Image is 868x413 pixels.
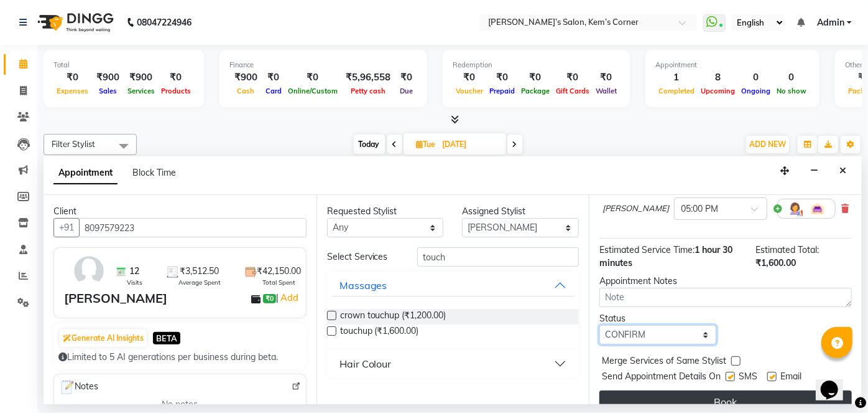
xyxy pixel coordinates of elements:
iframe: chat widget [816,363,856,401]
button: Close [834,161,852,181]
span: Tue [413,140,439,149]
div: ₹0 [553,70,593,85]
span: Admin [817,16,844,29]
button: Hair Colour [332,353,575,375]
span: Filter Stylist [52,139,95,149]
span: Petty cash [348,87,389,95]
div: [PERSON_NAME] [64,289,167,308]
span: Send Appointment Details On [602,370,721,386]
input: 2025-10-07 [439,135,501,154]
span: Total Spent [262,278,295,287]
span: Notes [59,379,98,396]
span: No notes [162,398,198,411]
span: Prepaid [486,87,518,95]
div: ₹0 [453,70,486,85]
div: Appointment Notes [599,275,852,288]
span: Sales [96,87,120,95]
div: 1 [655,70,698,85]
input: Search by service name [417,247,579,267]
img: avatar [71,253,107,289]
span: Expenses [53,87,91,95]
span: BETA [153,332,180,344]
span: ₹3,512.50 [180,265,219,278]
button: Massages [332,274,575,297]
span: Online/Custom [285,87,341,95]
div: Limited to 5 AI generations per business during beta. [58,351,302,364]
button: ADD NEW [746,136,789,153]
div: Status [599,312,716,325]
div: ₹900 [91,70,124,85]
div: ₹0 [262,70,285,85]
div: ₹0 [593,70,620,85]
span: Completed [655,87,698,95]
button: +91 [53,218,80,237]
span: ADD NEW [749,140,786,149]
span: Voucher [453,87,486,95]
img: logo [32,5,117,40]
button: Generate AI Insights [60,330,147,347]
a: Add [279,290,300,305]
div: 8 [698,70,738,85]
span: | [276,290,300,305]
span: Due [397,87,416,95]
div: ₹0 [486,70,518,85]
div: ₹900 [124,70,158,85]
div: ₹0 [53,70,91,85]
div: Total [53,60,194,70]
div: Select Services [318,250,408,263]
span: Products [158,87,194,95]
span: ₹1,600.00 [755,257,796,268]
div: Requested Stylist [327,205,444,218]
span: No show [773,87,810,95]
span: Gift Cards [553,87,593,95]
div: Massages [339,278,387,293]
div: Redemption [453,60,620,70]
input: Search by Name/Mobile/Email/Code [79,218,307,237]
span: Block Time [132,167,176,178]
span: Upcoming [698,87,738,95]
div: 0 [738,70,773,85]
div: ₹0 [395,70,417,85]
div: ₹0 [285,70,341,85]
span: Estimated Service Time: [599,244,695,255]
span: Merge Services of Same Stylist [602,354,726,370]
span: Wallet [593,87,620,95]
span: Package [518,87,553,95]
div: Hair Colour [339,356,392,371]
span: touchup (₹1,600.00) [340,325,419,340]
div: 0 [773,70,810,85]
button: Book [599,391,852,413]
b: 08047224946 [137,5,192,40]
span: Cash [234,87,258,95]
span: Card [262,87,285,95]
span: crown touchup (₹1,200.00) [340,309,446,325]
div: ₹0 [158,70,194,85]
div: Client [53,205,307,218]
span: SMS [739,370,757,386]
span: Visits [127,278,142,287]
div: Assigned Stylist [462,205,579,218]
div: Finance [229,60,417,70]
span: ₹42,150.00 [257,265,301,278]
span: Average Spent [178,278,221,287]
span: Services [124,87,158,95]
span: Ongoing [738,87,773,95]
span: [PERSON_NAME] [603,202,669,215]
span: Today [354,135,385,154]
img: Interior.png [810,201,825,216]
span: Appointment [53,162,118,184]
img: Hairdresser.png [788,201,803,216]
div: ₹5,96,558 [341,70,395,85]
div: Appointment [655,60,810,70]
span: 12 [129,265,139,278]
span: ₹0 [263,294,276,304]
span: Estimated Total: [755,244,819,255]
div: ₹0 [518,70,553,85]
span: Email [780,370,801,386]
div: ₹900 [229,70,262,85]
